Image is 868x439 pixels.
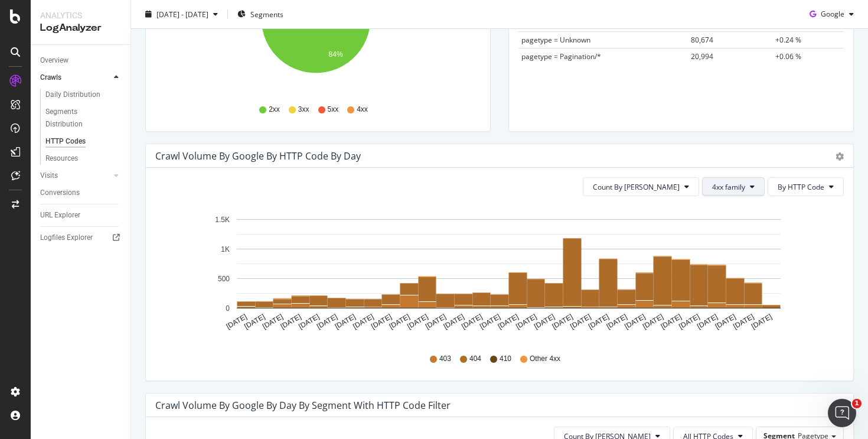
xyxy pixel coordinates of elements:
[514,313,538,331] text: [DATE]
[478,313,502,331] text: [DATE]
[852,399,862,408] span: 1
[40,170,58,182] div: Visits
[298,105,309,115] span: 3xx
[45,152,78,165] div: Resources
[768,177,844,196] button: By HTTP Code
[40,170,110,182] a: Visits
[297,313,321,331] text: [DATE]
[40,187,80,199] div: Conversions
[702,177,765,196] button: 4xx family
[45,106,122,131] a: Segments Distribution
[551,313,575,331] text: [DATE]
[218,275,230,283] text: 500
[334,313,357,331] text: [DATE]
[40,9,121,21] div: Analytics
[696,313,719,331] text: [DATE]
[45,135,122,148] a: HTTP Codes
[442,313,466,331] text: [DATE]
[40,71,61,84] div: Crawls
[691,51,713,61] span: 20,994
[357,105,368,115] span: 4xx
[605,313,629,331] text: [DATE]
[593,182,680,192] span: Count By Day
[500,354,511,364] span: 410
[583,177,699,196] button: Count By [PERSON_NAME]
[712,182,745,192] span: 4xx family
[215,216,230,224] text: 1.5K
[821,9,844,19] span: Google
[221,245,230,253] text: 1K
[775,35,801,45] span: +0.24 %
[279,313,303,331] text: [DATE]
[521,35,590,45] span: pagetype = Unknown
[269,105,280,115] span: 2xx
[805,5,859,24] button: Google
[521,51,601,61] span: pagetype = Pagination/*
[250,9,283,19] span: Segments
[40,71,110,84] a: Crawls
[732,313,755,331] text: [DATE]
[424,313,448,331] text: [DATE]
[836,152,844,161] div: gear
[45,135,86,148] div: HTTP Codes
[40,232,122,244] a: Logfiles Explorer
[328,105,339,115] span: 5xx
[155,206,835,343] svg: A chart.
[750,313,774,331] text: [DATE]
[45,89,122,101] a: Daily Distribution
[40,187,122,199] a: Conversions
[40,21,121,35] div: LogAnalyzer
[370,313,393,331] text: [DATE]
[225,313,249,331] text: [DATE]
[226,304,230,313] text: 0
[469,354,481,364] span: 404
[40,54,122,67] a: Overview
[828,399,856,427] iframe: Intercom live chat
[155,399,451,411] div: Crawl Volume by google by Day by Segment with HTTP Code Filter
[569,313,592,331] text: [DATE]
[329,50,343,58] text: 84%
[714,313,738,331] text: [DATE]
[497,313,520,331] text: [DATE]
[677,313,701,331] text: [DATE]
[315,313,339,331] text: [DATE]
[691,35,713,45] span: 80,674
[261,313,285,331] text: [DATE]
[45,106,111,131] div: Segments Distribution
[775,51,801,61] span: +0.06 %
[406,313,429,331] text: [DATE]
[40,209,122,222] a: URL Explorer
[155,150,361,162] div: Crawl Volume by google by HTTP Code by Day
[660,313,683,331] text: [DATE]
[460,313,484,331] text: [DATE]
[40,232,93,244] div: Logfiles Explorer
[530,354,560,364] span: Other 4xx
[45,89,100,101] div: Daily Distribution
[439,354,451,364] span: 403
[641,313,665,331] text: [DATE]
[587,313,611,331] text: [DATE]
[243,313,266,331] text: [DATE]
[351,313,375,331] text: [DATE]
[388,313,412,331] text: [DATE]
[156,9,208,19] span: [DATE] - [DATE]
[533,313,556,331] text: [DATE]
[233,5,288,24] button: Segments
[623,313,647,331] text: [DATE]
[141,5,223,24] button: [DATE] - [DATE]
[40,209,80,222] div: URL Explorer
[45,152,122,165] a: Resources
[40,54,68,67] div: Overview
[778,182,824,192] span: By HTTP Code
